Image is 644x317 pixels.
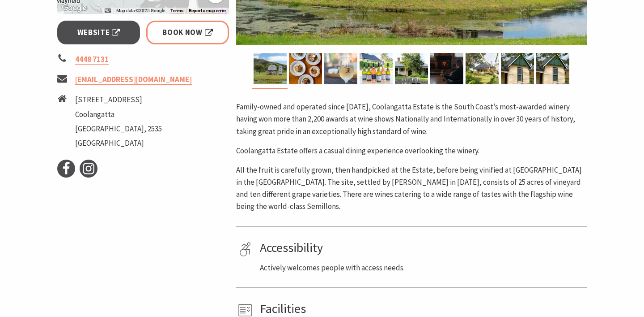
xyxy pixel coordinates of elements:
[116,8,165,13] span: Map data ©2025 Google
[146,21,229,44] a: Book Now
[75,74,192,85] a: [EMAIL_ADDRESS][DOMAIN_NAME]
[189,8,226,13] a: Report a map error
[59,2,89,14] img: Google
[170,8,183,13] a: Terms (opens in new tab)
[162,26,213,39] span: Book Now
[536,53,569,84] img: The Cottage
[75,54,109,65] a: 4448 7131
[59,2,89,14] a: Open this area in Google Maps (opens a new window)
[236,164,587,213] p: All the fruit is carefully grown, then handpicked at the Estate, before being vinified at [GEOGRA...
[75,123,162,135] li: [GEOGRAPHIC_DATA], 2535
[75,94,162,106] li: [STREET_ADDRESS]
[360,53,393,84] img: Wine Range
[324,53,357,84] img: Glass of Wine
[57,21,140,44] a: Website
[77,26,120,39] span: Website
[75,137,162,149] li: [GEOGRAPHIC_DATA]
[236,101,587,138] p: Family-owned and operated since [DATE], Coolangatta Estate is the South Coast’s most-awarded wine...
[75,109,162,121] li: Coolangatta
[430,53,463,84] img: Fireplace
[254,53,287,84] img: Entrance
[289,53,322,84] img: Casual Dining Menu
[501,53,534,84] img: The Cottage
[260,240,584,256] h4: Accessibility
[105,8,111,14] button: Keyboard shortcuts
[236,145,587,157] p: Coolangatta Estate offers a casual dining experience overlooking the winery.
[466,53,499,84] img: Convict Cottage
[260,301,584,317] h4: Facilities
[260,262,584,274] p: Actively welcomes people with access needs.
[395,53,428,84] img: Wine Paddle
